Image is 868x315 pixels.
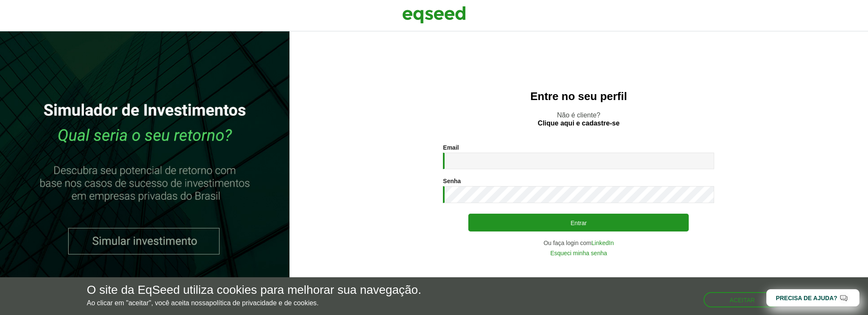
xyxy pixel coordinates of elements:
p: Não é cliente? [306,111,851,127]
label: Email [443,145,459,151]
a: Clique aqui e cadastre-se [538,120,620,127]
button: Entrar [468,214,689,231]
label: Senha [443,178,461,184]
button: Aceitar [704,292,782,307]
a: Esqueci minha senha [550,250,607,256]
a: política de privacidade e de cookies [209,300,317,307]
a: LinkedIn [591,240,614,246]
h5: O site da EqSeed utiliza cookies para melhorar sua navegação. [87,284,421,297]
div: Ou faça login com [443,240,714,246]
p: Ao clicar em "aceitar", você aceita nossa . [87,299,421,307]
h2: Entre no seu perfil [306,90,851,103]
img: EqSeed Logo [402,4,466,25]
